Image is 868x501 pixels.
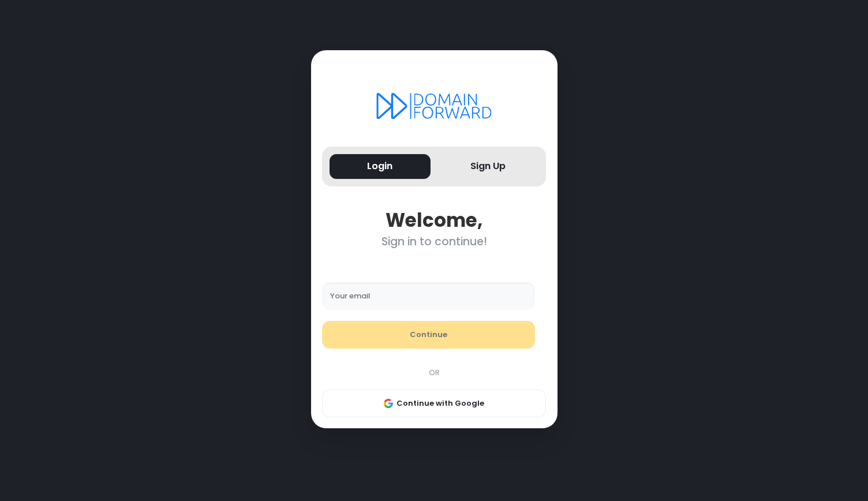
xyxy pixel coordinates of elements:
div: Welcome, [322,209,546,231]
div: Sign in to continue! [322,235,546,248]
div: OR [316,367,552,379]
button: Continue with Google [322,390,546,417]
button: Login [330,154,431,179]
button: Sign Up [438,154,539,179]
